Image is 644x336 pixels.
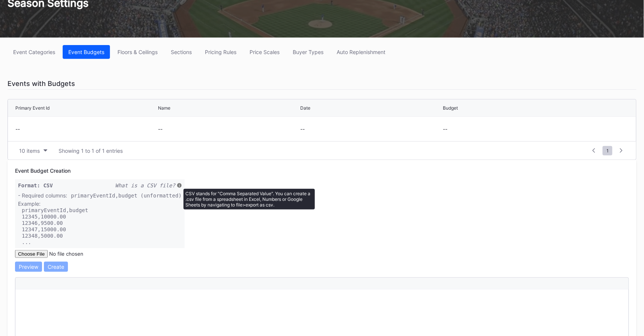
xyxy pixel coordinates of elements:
[18,182,53,188] code: Format: CSV
[15,105,50,111] div: Primary Event Id
[71,193,182,199] code: primaryEventId,budget (unformatted)
[158,126,299,132] div: --
[244,45,285,59] button: Price Scales
[250,49,280,55] div: Price Scales
[287,45,329,59] button: Buyer Types
[15,126,156,132] div: --
[44,262,68,272] button: Create
[603,146,612,155] span: 1
[48,264,64,270] div: Create
[18,200,182,207] div: Example:
[13,49,55,55] div: Event Categories
[331,45,391,59] button: Auto Replenishment
[301,105,311,111] div: Date
[18,192,182,199] div: - Required columns:
[19,264,38,270] div: Preview
[22,233,63,239] code: 12348,5000.00
[22,226,66,232] code: 12347,15000.00
[337,49,385,55] div: Auto Replenishment
[22,214,66,220] code: 12345,10000.00
[19,148,40,154] div: 10 items
[22,207,88,213] code: primaryEventId,budget
[293,49,324,55] div: Buyer Types
[117,49,158,55] div: Floors & Ceilings
[301,126,441,132] div: --
[15,167,629,174] div: Event Budget Creation
[22,239,31,245] code: ...
[22,220,63,226] code: 12346,9500.00
[68,49,104,55] div: Event Budgets
[199,45,242,59] button: Pricing Rules
[205,49,236,55] div: Pricing Rules
[15,146,51,156] button: 10 items
[63,45,110,59] button: Event Budgets
[171,49,192,55] div: Sections
[15,262,42,272] button: Preview
[112,45,163,59] button: Floors & Ceilings
[165,45,197,59] button: Sections
[443,105,458,111] div: Budget
[8,45,61,59] button: Event Categories
[59,148,123,154] div: Showing 1 to 1 of 1 entries
[443,126,584,132] div: --
[158,105,170,111] div: Name
[8,78,636,90] div: Events with Budgets
[115,182,182,192] code: What is a CSV file?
